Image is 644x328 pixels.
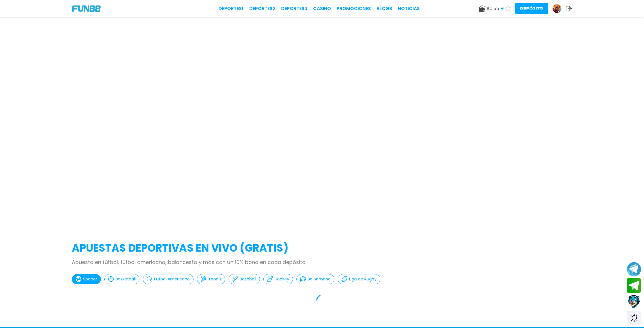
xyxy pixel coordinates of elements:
[240,276,256,282] p: Baseball
[197,274,225,284] button: Tennis
[552,4,566,13] a: Avatar
[515,3,548,14] button: Depósito
[154,276,190,282] p: Futbol Americano
[83,276,97,282] p: Soccer
[627,294,641,309] button: Contact customer service
[263,274,293,284] button: Hockey
[377,5,392,12] a: BLOGS
[487,5,504,12] span: $ 0.55
[296,274,334,284] button: Balonmano
[627,311,641,325] div: Switch theme
[229,274,260,284] button: Baseball
[104,274,139,284] button: Basketball
[116,276,136,282] p: Basketball
[143,274,193,284] button: Futbol Americano
[398,5,420,12] a: NOTICIAS
[281,5,307,12] a: Deportes3
[275,276,289,282] p: Hockey
[627,262,641,277] button: Join telegram channel
[218,5,244,12] a: Deportes1
[72,5,101,12] img: Company Logo
[337,5,371,12] a: Promociones
[308,276,331,282] p: Balonmano
[349,276,377,282] p: Liga de Rugby
[72,274,101,284] button: Soccer
[338,274,380,284] button: Liga de Rugby
[553,4,561,13] img: Avatar
[72,240,572,256] h2: APUESTAS DEPORTIVAS EN VIVO (gratis)
[249,5,275,12] a: Deportes2
[72,258,572,266] p: Apuesta en fútbol, fútbol americano, baloncesto y más con un 10% bono en cada depósito
[208,276,221,282] p: Tennis
[627,278,641,293] button: Join telegram
[313,5,331,12] a: CASINO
